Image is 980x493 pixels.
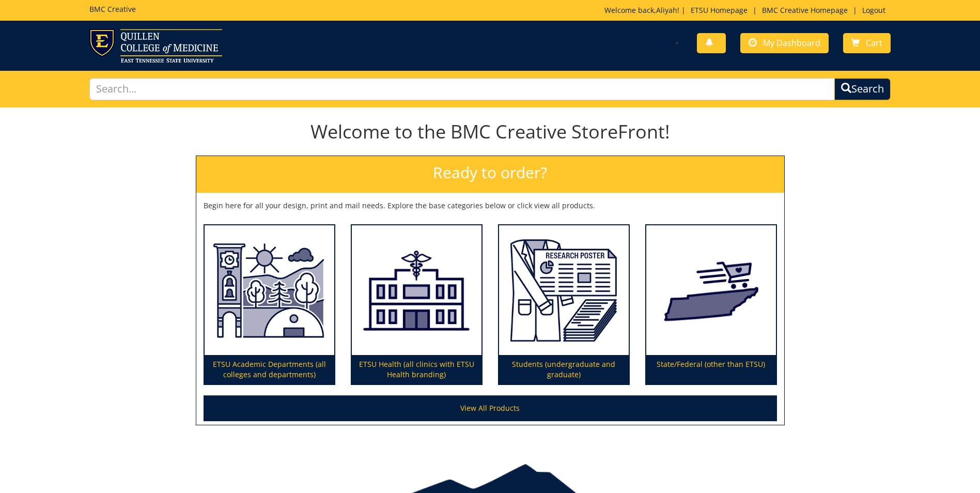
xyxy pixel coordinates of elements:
input: Search... [89,78,835,100]
h5: BMC Creative [89,5,136,13]
img: ETSU logo [89,29,222,63]
a: Aliyah [656,5,677,15]
span: Cart [866,37,882,49]
a: My Dashboard [740,33,829,53]
img: State/Federal (other than ETSU) [646,225,776,356]
a: View All Products [204,395,777,421]
h2: Ready to order? [196,156,784,193]
h1: Welcome to the BMC Creative StoreFront! [196,121,785,142]
p: ETSU Academic Departments (all colleges and departments) [205,355,334,384]
a: BMC Creative Homepage [757,5,853,15]
img: ETSU Health (all clinics with ETSU Health branding) [352,225,481,356]
p: Begin here for all your design, print and mail needs. Explore the base categories below or click ... [204,201,777,211]
span: My Dashboard [763,37,820,49]
p: Welcome back, ! | | | [604,5,891,16]
img: ETSU Academic Departments (all colleges and departments) [205,225,334,356]
p: State/Federal (other than ETSU) [646,355,776,384]
a: ETSU Academic Departments (all colleges and departments) [205,225,334,384]
p: Students (undergraduate and graduate) [499,355,629,384]
a: ETSU Homepage [686,5,753,15]
p: ETSU Health (all clinics with ETSU Health branding) [352,355,481,384]
a: State/Federal (other than ETSU) [646,225,776,384]
button: Search [834,78,891,100]
a: Logout [857,5,891,15]
a: ETSU Health (all clinics with ETSU Health branding) [352,225,481,384]
img: Students (undergraduate and graduate) [499,225,629,356]
a: Cart [843,33,891,53]
a: Students (undergraduate and graduate) [499,225,629,384]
